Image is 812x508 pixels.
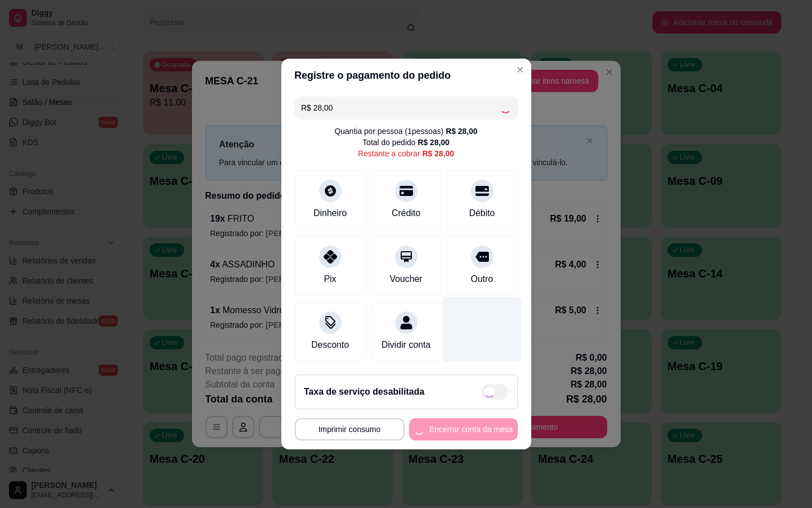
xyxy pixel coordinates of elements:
div: R$ 28,00 [418,137,450,148]
div: Total do pedido [363,137,450,148]
div: Crédito [392,207,421,220]
header: Registre o pagamento do pedido [281,59,531,92]
h2: Taxa de serviço desabilitada [304,385,425,399]
div: Dinheiro [314,207,347,220]
div: Débito [469,207,494,220]
input: Ex.: hambúrguer de cordeiro [301,97,500,119]
div: R$ 28,00 [446,126,478,137]
div: Outro [470,272,493,286]
div: Quantia por pessoa ( 1 pessoas) [334,126,477,137]
div: Restante a cobrar [358,148,454,159]
div: Voucher [390,272,422,286]
div: Desconto [311,338,349,352]
div: Pix [324,272,336,286]
div: Loading [500,102,511,113]
div: R$ 28,00 [422,148,454,159]
button: Close [511,61,529,79]
div: Dividir conta [381,338,430,352]
button: Imprimir consumo [295,418,405,440]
